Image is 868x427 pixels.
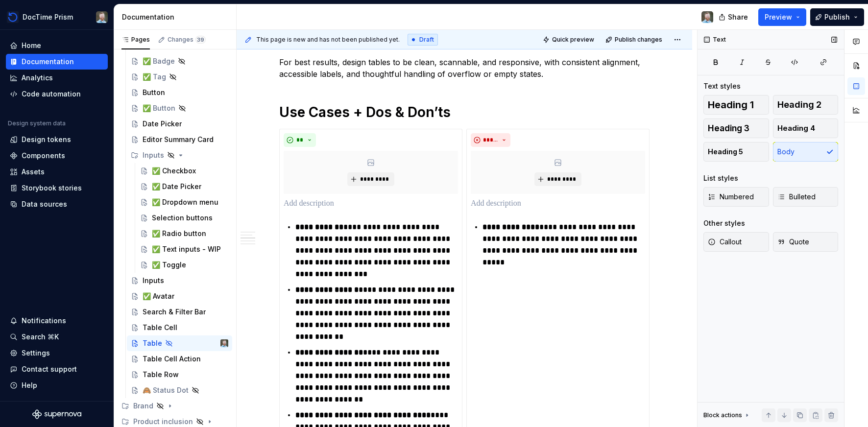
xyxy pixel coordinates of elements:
button: Preview [758,8,806,26]
button: Notifications [6,313,108,329]
img: 90418a54-4231-473e-b32d-b3dd03b28af1.png [7,11,19,23]
div: Search & Filter Bar [143,307,206,317]
button: Help [6,378,108,393]
button: Numbered [703,187,769,207]
a: ✅ Toggle [136,257,232,273]
a: Storybook stories [6,180,108,196]
div: Editor Summary Card [143,135,214,144]
div: Inputs [143,150,164,160]
div: Inputs [143,276,164,285]
img: Jeff [220,339,228,347]
span: Bulleted [777,192,816,202]
span: Heading 2 [777,100,821,110]
div: Table [143,338,162,348]
div: Table Cell [143,323,177,332]
button: DocTime PrismJeff [2,6,112,27]
button: Share [714,8,754,26]
a: Design tokens [6,132,108,147]
button: Heading 5 [703,142,769,162]
button: Heading 3 [703,119,769,138]
div: Button [143,88,165,97]
div: Table Row [143,370,179,380]
span: 39 [195,36,206,44]
span: Heading 1 [708,100,754,110]
div: Date Picker [143,119,182,129]
button: Publish changes [603,33,667,47]
a: ✅ Dropdown menu [136,194,232,210]
div: Brand [133,401,153,411]
div: Notifications [22,316,66,326]
div: Product inclusion [133,417,193,427]
div: ✅ Toggle [152,260,186,270]
p: For best results, design tables to be clean, scannable, and responsive, with consistent alignment... [279,56,650,80]
div: Design system data [8,119,66,127]
button: Search ⌘K [6,329,108,345]
div: Search ⌘K [22,332,59,342]
div: Data sources [22,199,67,209]
span: Share [728,12,748,22]
div: Block actions [703,408,751,422]
svg: Supernova Logo [32,409,81,419]
button: Callout [703,232,769,252]
a: Button [127,85,232,100]
a: Inputs [127,273,232,288]
a: Settings [6,345,108,361]
span: Draft [419,36,434,44]
a: Editor Summary Card [127,132,232,147]
div: ✅ Tag [143,72,166,82]
span: Publish changes [615,36,662,44]
span: Quick preview [552,36,594,44]
a: Analytics [6,70,108,86]
div: ✅ Dropdown menu [152,197,218,207]
span: Preview [765,12,792,22]
div: ✅ Badge [143,56,175,66]
button: Bulleted [773,187,839,207]
div: ✅ Text inputs - WIP [152,244,221,254]
a: Date Picker [127,116,232,132]
button: Publish [810,8,864,26]
a: TableJeff [127,335,232,351]
button: Heading 4 [773,119,839,138]
a: ✅ Checkbox [136,163,232,179]
a: Home [6,38,108,53]
div: Changes [168,36,206,44]
a: Search & Filter Bar [127,304,232,320]
div: Components [22,151,65,161]
div: Inputs [127,147,232,163]
a: ✅ Avatar [127,288,232,304]
span: Numbered [708,192,754,202]
div: ✅ Radio button [152,229,206,238]
a: Table Cell [127,320,232,335]
div: Other styles [703,218,745,228]
a: ✅ Radio button [136,226,232,241]
a: Components [6,148,108,164]
div: Code automation [22,89,81,99]
div: DocTime Prism [23,12,73,22]
span: Heading 5 [708,147,743,157]
a: 🙈 Status Dot [127,382,232,398]
div: Analytics [22,73,53,83]
div: 🙈 Status Dot [143,385,189,395]
img: Jeff [701,11,713,23]
a: Table Row [127,367,232,382]
a: ✅ Tag [127,69,232,85]
div: Home [22,41,41,50]
span: Quote [777,237,809,247]
div: Help [22,380,37,390]
img: Jeff [96,11,108,23]
div: ✅ Date Picker [152,182,201,191]
span: Heading 4 [777,123,815,133]
span: Publish [824,12,850,22]
div: Design tokens [22,135,71,144]
button: Quote [773,232,839,252]
button: Heading 1 [703,95,769,115]
div: Text styles [703,81,741,91]
a: ✅ Text inputs - WIP [136,241,232,257]
span: This page is new and has not been published yet. [256,36,400,44]
div: ✅ Checkbox [152,166,196,176]
div: Documentation [122,12,232,22]
button: Contact support [6,361,108,377]
a: ✅ Date Picker [136,179,232,194]
div: Table Cell Action [143,354,201,364]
